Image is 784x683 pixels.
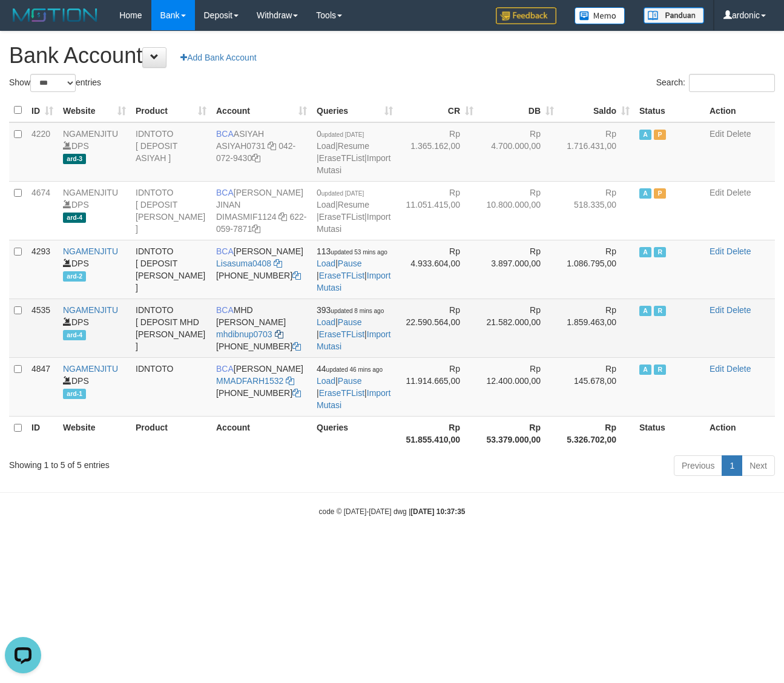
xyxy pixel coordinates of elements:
[710,364,724,374] a: Edit
[575,7,625,24] img: Button%20Memo.svg
[131,416,211,450] th: Product
[312,99,398,122] th: Queries: activate to sort column ascending
[321,190,364,197] span: updated [DATE]
[317,376,335,386] a: Load
[705,416,775,450] th: Action
[338,259,362,268] a: Pause
[639,306,651,316] span: Active
[211,240,312,299] td: [PERSON_NAME] [PHONE_NUMBER]
[326,366,383,373] span: updated 46 mins ago
[478,181,559,240] td: Rp 10.800.000,00
[58,181,131,240] td: DPS
[317,329,390,351] a: Import Mutasi
[216,141,265,151] a: ASIYAH0731
[644,7,704,24] img: panduan.png
[131,240,211,299] td: IDNTOTO [ DEPOSIT [PERSON_NAME] ]
[319,212,364,222] a: EraseTFList
[478,122,559,182] td: Rp 4.700.000,00
[634,416,705,450] th: Status
[9,6,101,24] img: MOTION_logo.png
[317,271,390,292] a: Import Mutasi
[559,299,634,357] td: Rp 1.859.463,00
[286,376,294,386] a: Copy MMADFARH1532 to clipboard
[292,342,301,351] a: Copy 6127021742 to clipboard
[216,376,283,386] a: MMADFARH1532
[63,246,118,256] a: NGAMENJITU
[338,141,369,151] a: Resume
[5,5,41,41] button: Open LiveChat chat widget
[398,240,478,299] td: Rp 4.933.604,00
[319,507,466,516] small: code © [DATE]-[DATE] dwg |
[317,305,384,315] span: 393
[319,388,364,398] a: EraseTFList
[639,365,651,375] span: Active
[559,357,634,416] td: Rp 145.678,00
[292,388,301,398] a: Copy 8692565770 to clipboard
[9,44,775,68] h1: Bank Account
[726,305,751,315] a: Delete
[559,99,634,122] th: Saldo: activate to sort column ascending
[742,455,775,476] a: Next
[331,249,387,256] span: updated 53 mins ago
[710,305,724,315] a: Edit
[478,99,559,122] th: DB: activate to sort column ascending
[319,153,364,163] a: EraseTFList
[654,247,666,257] span: Running
[27,299,58,357] td: 4535
[331,308,384,314] span: updated 8 mins ago
[317,153,390,175] a: Import Mutasi
[211,357,312,416] td: [PERSON_NAME] [PHONE_NUMBER]
[656,74,775,92] label: Search:
[27,357,58,416] td: 4847
[58,122,131,182] td: DPS
[63,330,86,340] span: ard-4
[559,122,634,182] td: Rp 1.716.431,00
[216,259,271,268] a: Lisasuma0408
[131,299,211,357] td: IDNTOTO [ DEPOSIT MHD [PERSON_NAME] ]
[27,181,58,240] td: 4674
[58,99,131,122] th: Website: activate to sort column ascending
[317,246,387,256] span: 113
[131,181,211,240] td: IDNTOTO [ DEPOSIT [PERSON_NAME] ]
[710,188,724,197] a: Edit
[216,188,234,197] span: BCA
[58,416,131,450] th: Website
[726,129,751,139] a: Delete
[319,329,364,339] a: EraseTFList
[654,188,666,199] span: Paused
[9,454,318,471] div: Showing 1 to 5 of 5 entries
[654,365,666,375] span: Running
[211,299,312,357] td: MHD [PERSON_NAME] [PHONE_NUMBER]
[710,129,724,139] a: Edit
[27,99,58,122] th: ID: activate to sort column ascending
[317,200,335,210] a: Load
[398,181,478,240] td: Rp 11.051.415,00
[317,388,390,410] a: Import Mutasi
[674,455,722,476] a: Previous
[338,376,362,386] a: Pause
[131,357,211,416] td: IDNTOTO
[317,212,390,234] a: Import Mutasi
[398,122,478,182] td: Rp 1.365.162,00
[131,122,211,182] td: IDNTOTO [ DEPOSIT ASIYAH ]
[496,7,556,24] img: Feedback.jpg
[252,153,260,163] a: Copy 0420729430 to clipboard
[317,305,390,351] span: | | |
[173,47,264,68] a: Add Bank Account
[27,416,58,450] th: ID
[211,416,312,450] th: Account
[478,357,559,416] td: Rp 12.400.000,00
[639,130,651,140] span: Active
[338,317,362,327] a: Pause
[275,329,283,339] a: Copy mhdibnup0703 to clipboard
[58,357,131,416] td: DPS
[274,259,282,268] a: Copy Lisasuma0408 to clipboard
[559,240,634,299] td: Rp 1.086.795,00
[63,364,118,374] a: NGAMENJITU
[726,188,751,197] a: Delete
[317,188,390,234] span: | | |
[321,131,364,138] span: updated [DATE]
[317,317,335,327] a: Load
[317,129,364,139] span: 0
[726,246,751,256] a: Delete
